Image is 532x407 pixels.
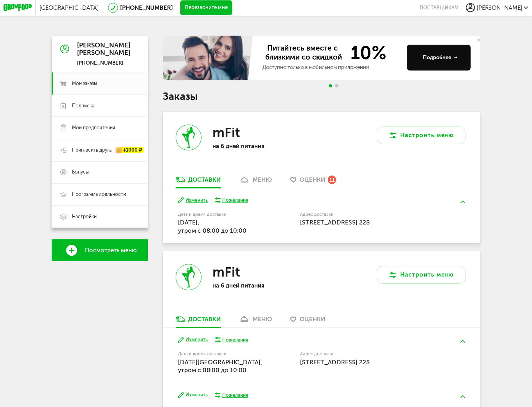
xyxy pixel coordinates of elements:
[235,176,275,188] a: меню
[212,125,240,141] h3: mFit
[52,206,148,228] a: Настройки
[300,316,325,323] span: Оценки
[178,358,262,374] span: [DATE][GEOGRAPHIC_DATA], утром c 08:00 до 10:00
[116,147,144,153] div: +1000 ₽
[172,176,224,188] a: Доставки
[52,183,148,206] a: Программа лояльности
[253,316,272,323] div: меню
[300,219,370,226] span: [STREET_ADDRESS] 228
[235,315,275,327] a: меню
[215,392,248,398] button: Пожелания
[253,176,272,183] div: меню
[335,84,338,87] span: Go to slide 2
[52,139,148,161] a: Пригласить друга +1000 ₽
[423,54,458,62] div: Подробнее
[77,60,130,66] div: [PHONE_NUMBER]
[215,197,248,203] button: Пожелания
[52,95,148,117] a: Подписка
[40,4,99,11] span: [GEOGRAPHIC_DATA]
[300,176,325,183] span: Оценки
[178,352,262,356] label: Дата и время доставки
[212,143,309,150] p: на 6 дней питания
[377,266,465,284] button: Настроить меню
[52,117,148,139] a: Мои предпочтения
[188,316,221,323] div: Доставки
[180,0,232,15] button: Перезвоните мне
[328,175,336,184] div: 11
[188,176,221,183] div: Доставки
[72,147,111,154] span: Пригласить друга
[300,213,438,217] label: Адрес доставки
[300,358,370,366] span: [STREET_ADDRESS] 228
[329,84,332,87] span: Go to slide 1
[85,247,137,254] span: Посмотреть меню
[163,36,255,80] img: family-banner.579af9d.jpg
[460,395,465,398] img: arrow-up-green.5eb5f82.svg
[172,315,224,327] a: Доставки
[178,213,262,217] label: Дата и время доставки
[377,127,465,144] button: Настроить меню
[212,282,309,289] p: на 6 дней питания
[52,72,148,95] a: Мои заказы
[345,44,386,62] span: 10%
[460,340,465,343] img: arrow-up-green.5eb5f82.svg
[222,197,248,203] div: Пожелания
[460,201,465,203] img: arrow-up-green.5eb5f82.svg
[120,4,173,11] a: [PHONE_NUMBER]
[72,169,89,175] span: Бонусы
[222,336,248,343] div: Пожелания
[72,80,97,87] span: Мои заказы
[262,44,345,62] span: Питайтесь вместе с близкими со скидкой
[163,92,480,101] h1: Заказы
[178,336,208,343] button: Изменить
[212,264,240,280] h3: mFit
[300,352,438,356] label: Адрес доставки
[287,176,340,188] a: Оценки 11
[52,239,148,262] a: Посмотреть меню
[72,191,126,198] span: Программа лояльности
[287,315,329,327] a: Оценки
[72,213,97,220] span: Настройки
[222,392,248,398] div: Пожелания
[262,64,401,71] div: Доступно только в мобильном приложении
[72,103,94,109] span: Подписка
[178,219,246,234] span: [DATE], утром c 08:00 до 10:00
[178,391,208,398] button: Изменить
[215,336,248,343] button: Пожелания
[477,4,522,11] span: [PERSON_NAME]
[77,42,130,56] div: [PERSON_NAME] [PERSON_NAME]
[52,161,148,184] a: Бонусы
[407,45,471,71] button: Подробнее
[178,197,208,204] button: Изменить
[72,125,115,131] span: Мои предпочтения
